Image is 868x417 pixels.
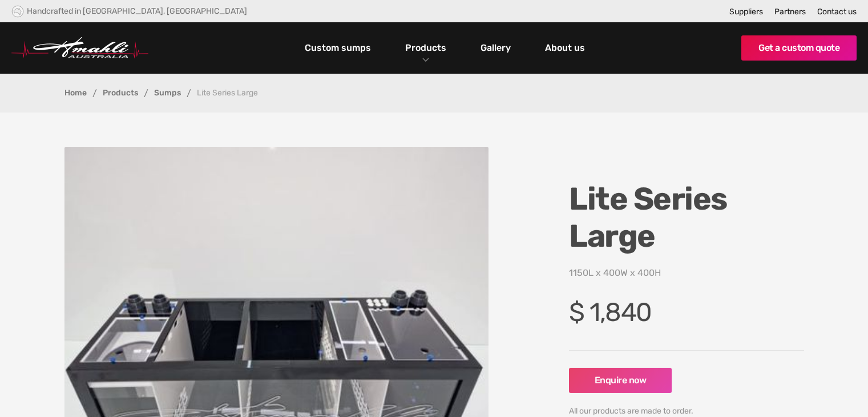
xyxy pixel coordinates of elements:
[64,89,87,97] a: Home
[542,38,588,58] a: About us
[569,297,804,327] h4: $ 1,840
[11,37,148,59] img: Hmahli Australia Logo
[478,38,514,58] a: Gallery
[569,368,672,393] a: Enquire now
[302,38,374,58] a: Custom sumps
[741,35,857,61] a: Get a custom quote
[402,39,449,56] a: Products
[817,7,857,17] a: Contact us
[154,89,181,97] a: Sumps
[11,37,148,59] a: home
[397,22,455,74] div: Products
[197,89,258,97] div: Lite Series Large
[103,89,138,97] a: Products
[569,266,804,280] p: 1150L x 400W x 400H
[569,181,804,255] h1: Lite Series Large
[774,7,806,17] a: Partners
[27,6,247,16] div: Handcrafted in [GEOGRAPHIC_DATA], [GEOGRAPHIC_DATA]
[729,7,763,17] a: Suppliers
